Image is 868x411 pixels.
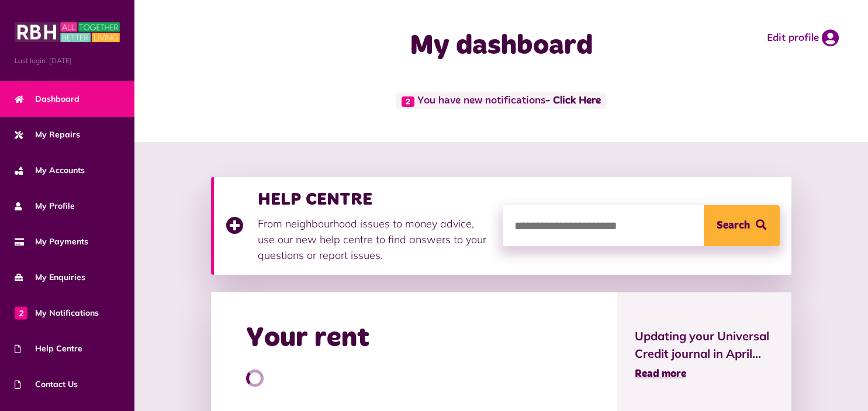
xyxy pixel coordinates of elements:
span: Last login: [DATE] [15,56,120,66]
span: Search [717,205,750,246]
span: Read more [635,369,686,379]
span: My Enquiries [15,271,85,284]
span: 2 [15,306,27,319]
span: My Profile [15,200,75,212]
a: - Click Here [545,96,601,106]
span: You have new notifications [396,92,606,109]
span: My Accounts [15,164,85,177]
img: MyRBH [15,20,120,44]
span: My Notifications [15,307,99,319]
h2: Your rent [246,322,369,355]
span: My Payments [15,236,88,248]
span: My Repairs [15,129,80,141]
p: From neighbourhood issues to money advice, use our new help centre to find answers to your questi... [258,216,491,263]
a: Edit profile [767,29,839,47]
span: Dashboard [15,93,79,105]
h1: My dashboard [330,29,673,63]
span: Help Centre [15,343,82,355]
span: Updating your Universal Credit journal in April... [635,327,774,362]
a: Updating your Universal Credit journal in April... Read more [635,327,774,382]
span: Contact Us [15,378,78,391]
span: 2 [402,96,414,107]
button: Search [704,205,780,246]
h3: HELP CENTRE [258,189,491,210]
